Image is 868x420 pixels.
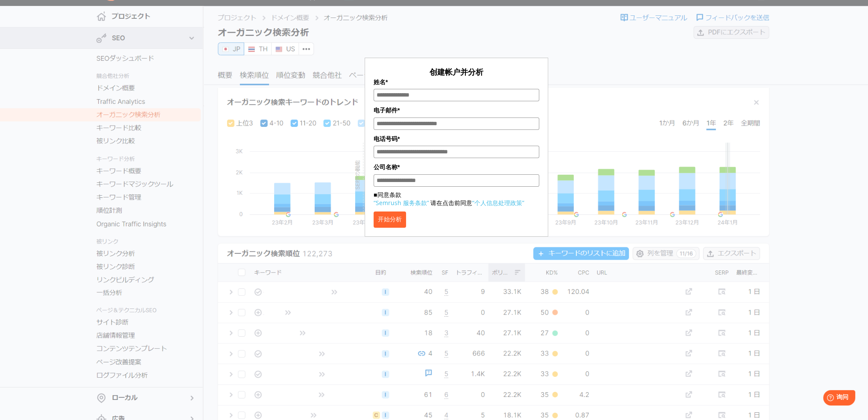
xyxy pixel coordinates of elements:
[430,67,483,77] font: 创建帐户并分析
[374,164,400,170] font: 公司名称*
[430,199,472,207] font: 请在点击前同意
[374,191,401,199] font: ■同意条款
[378,216,402,223] font: 开始分析
[374,135,400,142] font: 电话号码*
[472,199,524,207] a: “个人信息处理政策”
[374,107,400,114] font: 电子邮件*
[792,387,859,411] iframe: 帮助小部件启动器
[374,211,406,228] button: 开始分析
[374,199,429,207] a: “Semrush 服务条款”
